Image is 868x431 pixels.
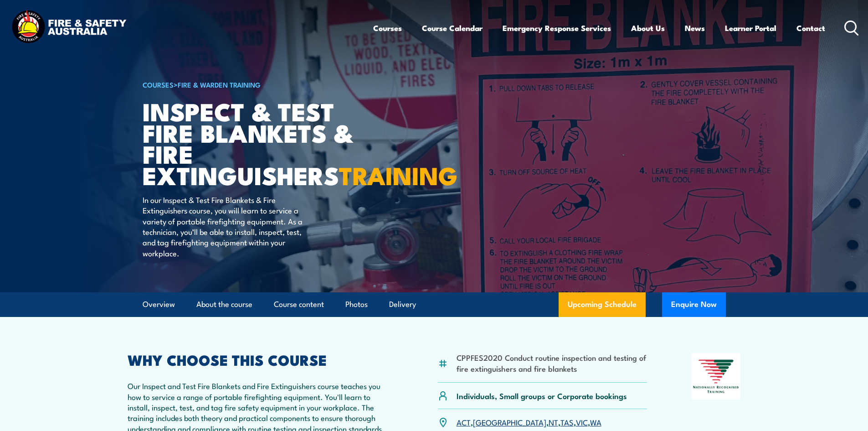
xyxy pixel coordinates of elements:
a: NT [549,416,558,427]
a: Fire & Warden Training [178,79,261,89]
p: Individuals, Small groups or Corporate bookings [457,390,627,401]
button: Enquire Now [662,292,726,317]
img: Nationally Recognised Training logo. [692,353,741,400]
a: Contact [796,16,825,40]
a: Courses [373,16,402,40]
h2: WHY CHOOSE THIS COURSE [128,353,394,366]
a: ACT [457,416,471,427]
li: CPPFES2020 Conduct routine inspection and testing of fire extinguishers and fire blankets [457,352,647,374]
a: [GEOGRAPHIC_DATA] [473,416,546,427]
a: Overview [143,292,175,317]
p: In our Inspect & Test Fire Blankets & Fire Extinguishers course, you will learn to service a vari... [143,194,309,258]
a: Delivery [389,292,416,317]
a: VIC [576,416,588,427]
a: News [685,16,705,40]
a: COURSES [143,79,174,89]
a: Emergency Response Services [503,16,611,40]
h1: Inspect & Test Fire Blankets & Fire Extinguishers [143,100,368,186]
a: Course content [274,292,324,317]
h6: > [143,79,368,90]
a: Upcoming Schedule [559,292,646,317]
a: Photos [345,292,368,317]
strong: TRAINING [339,156,457,193]
p: , , , , , [457,417,601,427]
a: Course Calendar [422,16,483,40]
a: About Us [631,16,665,40]
a: WA [590,416,601,427]
a: Learner Portal [725,16,776,40]
a: TAS [560,416,574,427]
a: About the course [196,292,252,317]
